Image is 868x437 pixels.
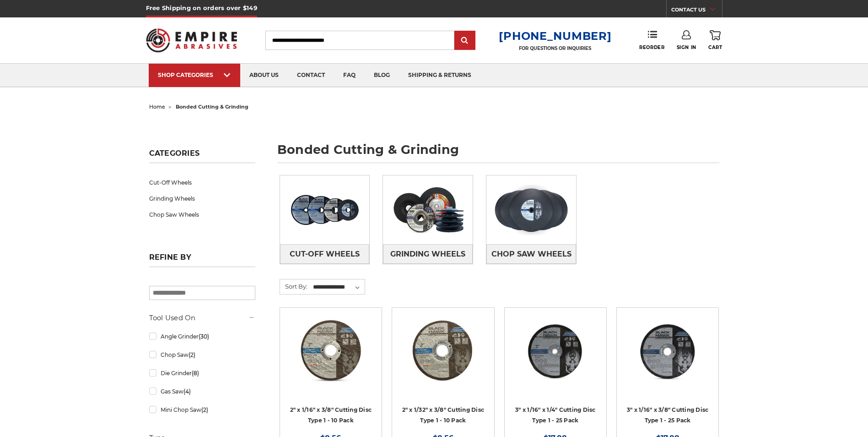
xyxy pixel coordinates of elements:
img: 2" x 1/32" x 3/8" Cut Off Wheel [406,314,480,388]
a: Die Grinder [149,365,255,381]
a: 3" x 1/16" x 3/8" Cutting Disc [623,314,712,403]
h5: Refine by [149,253,255,267]
a: CONTACT US [671,5,722,17]
a: 2" x 1/16" x 3/8" Cutting Disc Type 1 - 10 Pack [290,406,372,424]
a: faq [334,64,365,87]
a: contact [288,64,334,87]
span: Grinding Wheels [390,246,465,262]
img: 2" x 1/16" x 3/8" Cut Off Wheel [294,314,367,388]
a: Angle Grinder [149,328,255,344]
h5: Tool Used On [149,312,255,323]
select: Sort By: [312,280,365,294]
a: 3" x 1/16" x 1/4" Cutting Disc Type 1 - 25 Pack [515,406,596,424]
span: (2) [201,406,208,413]
span: bonded cutting & grinding [176,104,248,110]
a: shipping & returns [399,64,480,87]
a: Chop Saw Wheels [149,207,255,223]
span: Chop Saw Wheels [491,246,571,262]
img: Grinding Wheels [383,178,473,241]
a: 2" x 1/32" x 3/8" Cut Off Wheel [399,314,487,403]
span: (4) [183,388,191,395]
span: Reorder [639,44,664,50]
p: FOR QUESTIONS OR INQUIRIES [499,45,611,51]
img: Cut-Off Wheels [280,178,370,241]
a: blog [365,64,399,87]
span: (2) [189,351,195,358]
a: 3" x 1/16" x 3/8" Cutting Disc Type 1 - 25 Pack [627,406,709,424]
a: Cart [708,30,722,50]
img: 3” x .0625” x 1/4” Die Grinder Cut-Off Wheels by Black Hawk Abrasives [519,314,592,388]
span: Cart [708,44,722,50]
a: 2" x 1/32" x 3/8" Cutting Disc Type 1 - 10 Pack [402,406,485,424]
a: Mini Chop Saw [149,402,255,418]
a: 3” x .0625” x 1/4” Die Grinder Cut-Off Wheels by Black Hawk Abrasives [511,314,600,403]
a: 2" x 1/16" x 3/8" Cut Off Wheel [286,314,375,403]
span: (8) [192,370,199,377]
span: Cut-Off Wheels [290,246,360,262]
a: Grinding Wheels [149,191,255,207]
a: home [149,104,165,110]
h5: Categories [149,149,255,163]
span: (30) [199,333,209,340]
a: Grinding Wheels [383,244,473,264]
a: Reorder [639,30,664,50]
a: Chop Saw [149,347,255,363]
a: Chop Saw Wheels [486,244,576,264]
span: Sign In [677,44,696,50]
img: Empire Abrasives [146,22,237,58]
img: 3" x 1/16" x 3/8" Cutting Disc [631,314,704,388]
label: Sort By: [280,279,307,293]
a: Cut-Off Wheels [280,244,370,264]
h1: bonded cutting & grinding [277,143,719,163]
img: Chop Saw Wheels [486,178,576,241]
a: Gas Saw [149,383,255,399]
a: Cut-Off Wheels [149,175,255,191]
input: Submit [456,32,474,50]
a: [PHONE_NUMBER] [499,29,611,43]
div: SHOP CATEGORIES [158,71,231,78]
a: about us [240,64,288,87]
